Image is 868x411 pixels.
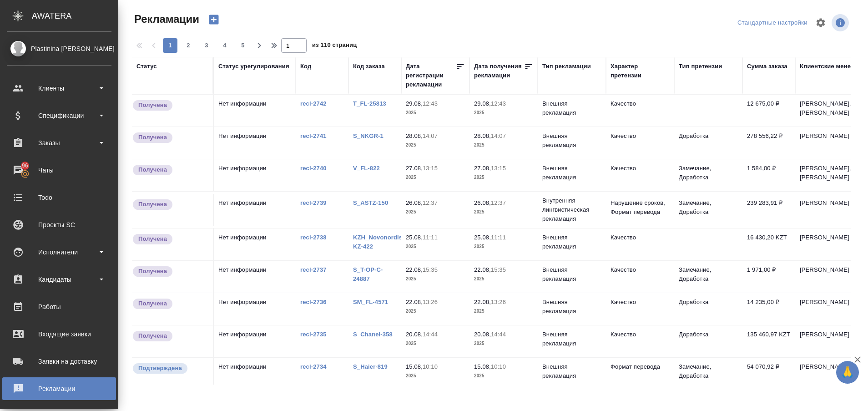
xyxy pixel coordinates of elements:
[406,100,423,107] p: 29.08,
[300,331,327,338] a: recl-2735
[406,141,465,150] p: 2025
[406,132,423,139] p: 28.08,
[136,62,157,71] div: Статус
[138,133,167,142] p: Получена
[606,127,674,159] td: Качество
[474,274,533,284] p: 2025
[7,136,111,150] div: Заказы
[491,266,506,273] p: 15:35
[406,266,423,273] p: 22.08,
[538,325,606,357] td: Внешняя рекламация
[236,38,250,53] button: 5
[353,266,383,282] a: S_T-OP-C-24887
[742,159,795,191] td: 1 584,00 ₽
[423,234,438,241] p: 11:11
[300,266,327,273] a: recl-2737
[474,339,533,348] p: 2025
[406,165,423,172] p: 27.08,
[214,358,296,390] td: Нет информации
[406,299,423,305] p: 22.08,
[474,242,533,251] p: 2025
[199,38,214,53] button: 3
[2,213,116,236] a: Проекты SC
[474,208,533,217] p: 2025
[138,331,167,340] p: Получена
[7,300,111,314] div: Работы
[491,165,506,172] p: 13:15
[138,267,167,276] p: Получена
[214,261,296,293] td: Нет информации
[474,165,491,172] p: 27.08,
[832,14,851,31] span: Посмотреть информацию
[423,100,438,107] p: 12:43
[474,108,533,117] p: 2025
[16,161,34,170] span: 96
[217,41,232,50] span: 4
[2,186,116,209] a: Todo
[406,173,465,182] p: 2025
[406,363,423,370] p: 15.08,
[214,325,296,357] td: Нет информации
[300,132,327,139] a: recl-2741
[742,261,795,293] td: 1 971,00 ₽
[606,293,674,325] td: Качество
[7,109,111,122] div: Спецификации
[474,234,491,241] p: 25.08,
[406,62,456,89] div: Дата регистрации рекламации
[742,194,795,226] td: 239 283,91 ₽
[300,62,311,71] div: Код
[214,95,296,127] td: Нет информации
[7,218,111,232] div: Проекты SC
[203,12,225,27] button: Создать
[742,325,795,357] td: 135 460,97 KZT
[810,12,832,34] span: Настроить таблицу
[747,62,787,71] div: Сумма заказа
[312,40,357,53] span: из 110 страниц
[423,299,438,305] p: 13:26
[406,307,465,316] p: 2025
[7,355,111,368] div: Заявки на доставку
[7,163,111,177] div: Чаты
[7,273,111,286] div: Кандидаты
[138,101,167,110] p: Получена
[474,132,491,139] p: 28.08,
[138,299,167,308] p: Получена
[491,132,506,139] p: 14:07
[406,331,423,338] p: 20.08,
[423,363,438,370] p: 10:10
[423,199,438,206] p: 12:37
[538,228,606,260] td: Внешняя рекламация
[7,81,111,95] div: Клиенты
[353,100,386,107] a: T_FL-25813
[300,299,327,305] a: recl-2736
[7,245,111,259] div: Исполнители
[353,234,408,250] a: KZH_Novonordisk-KZ-422
[423,266,438,273] p: 15:35
[474,371,533,381] p: 2025
[406,108,465,117] p: 2025
[300,199,327,206] a: recl-2739
[606,194,674,226] td: Нарушение сроков, Формат перевода
[2,295,116,318] a: Работы
[353,132,384,139] a: S_NKGR-1
[674,261,742,293] td: Замечание, Доработка
[138,364,182,373] p: Подтверждена
[181,41,196,50] span: 2
[181,38,196,53] button: 2
[674,159,742,191] td: Замечание, Доработка
[474,307,533,316] p: 2025
[7,191,111,204] div: Todo
[674,127,742,159] td: Доработка
[474,199,491,206] p: 26.08,
[742,228,795,260] td: 16 430,20 KZT
[674,194,742,226] td: Замечание, Доработка
[423,132,438,139] p: 14:07
[606,228,674,260] td: Качество
[353,62,385,71] div: Код заказа
[138,165,167,174] p: Получена
[474,173,533,182] p: 2025
[406,274,465,284] p: 2025
[300,100,327,107] a: recl-2742
[132,12,199,26] span: Рекламации
[406,339,465,348] p: 2025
